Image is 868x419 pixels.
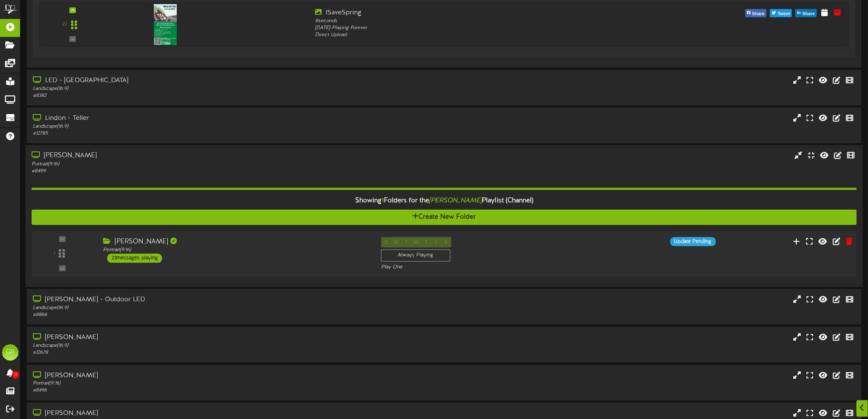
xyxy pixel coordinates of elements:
div: 22 [62,21,67,28]
button: Create New Folder [32,210,857,225]
span: 0 [12,371,19,379]
div: [DATE] - Playing Forever [315,25,641,32]
div: Update Pending [670,237,716,246]
span: Share [751,9,767,18]
div: [PERSON_NAME] [33,371,368,380]
button: Tweet [770,9,792,17]
div: 8 seconds [315,18,641,25]
i: [PERSON_NAME] [429,197,482,204]
div: 23 messages playing [107,254,162,263]
div: # 8499 [32,168,368,175]
div: # 8382 [33,92,368,99]
div: Landscape ( 16:9 ) [33,123,368,130]
button: Share [795,9,817,17]
div: Portrait ( 9:16 ) [103,247,368,254]
span: Share [801,9,817,18]
div: Portrait ( 9:16 ) [33,380,368,387]
div: Landscape ( 16:9 ) [33,85,368,92]
div: Showing Folders for the Playlist (Channel) [25,192,863,210]
div: # 12678 [33,349,368,356]
div: Play One [381,264,577,271]
div: [PERSON_NAME] [33,333,368,342]
div: Direct Upload [315,32,641,39]
div: # 8496 [33,387,368,394]
div: [PERSON_NAME] [32,151,368,161]
span: Tweet [776,9,792,18]
div: Landscape ( 16:9 ) [33,342,368,349]
div: Always Playing [381,250,450,262]
div: # 12785 [33,130,368,137]
div: [PERSON_NAME] [33,409,368,418]
div: GR [2,344,18,361]
div: # 8866 [33,311,368,318]
div: LED - [GEOGRAPHIC_DATA] [33,76,368,85]
div: ISaveSpring [315,8,641,18]
div: [PERSON_NAME] - Outdoor LED [33,295,368,305]
div: Portrait ( 9:16 ) [32,161,368,168]
img: 118bacf9-f6d9-4844-935f-bd873fe4a52d.jpg [154,4,177,45]
button: Share [745,9,767,17]
div: Landscape ( 16:9 ) [33,305,368,311]
div: Lindon - Teller [33,114,368,123]
span: 1 [381,197,384,204]
div: [PERSON_NAME] [103,237,368,247]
